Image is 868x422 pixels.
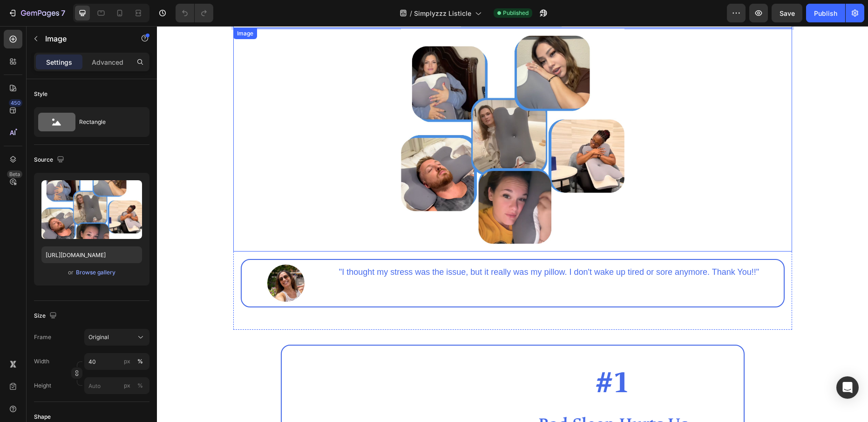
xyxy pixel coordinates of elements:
[61,7,65,19] p: 7
[41,246,142,263] input: https://example.com/image.jpg
[135,356,146,367] button: px
[381,387,531,409] span: Bad Sleep Hurts Us
[88,333,109,341] span: Original
[34,413,51,421] div: Shape
[122,356,133,367] button: %
[780,9,795,17] span: Save
[137,381,143,390] div: %
[34,154,66,166] div: Source
[135,380,146,391] button: px
[46,57,72,67] p: Settings
[176,4,213,22] div: Undo/Redo
[836,376,859,399] div: Open Intercom Messenger
[124,357,130,366] div: px
[75,268,116,277] button: Browse gallery
[814,8,837,18] div: Publish
[157,26,868,422] iframe: Design area
[414,8,471,18] span: Simplyzzz Listicle
[84,353,149,370] input: px%
[34,357,49,366] label: Width
[34,90,47,98] div: Style
[439,337,474,376] span: #1
[772,4,802,22] button: Save
[806,4,845,22] button: Publish
[124,381,130,390] div: px
[122,380,133,391] button: %
[45,33,124,44] p: Image
[84,377,149,394] input: px%
[503,9,529,17] span: Published
[7,170,22,178] div: Beta
[76,268,115,277] div: Browse gallery
[84,329,149,346] button: Original
[34,310,59,322] div: Size
[79,111,136,133] div: Rectangle
[41,180,142,239] img: preview-image
[137,357,143,366] div: %
[9,99,22,107] div: 450
[34,381,51,390] label: Height
[68,267,74,278] span: or
[4,4,69,22] button: 7
[182,241,602,251] span: "I thought my stress was the issue, but it really was my pillow. I don't wake up tired or sore an...
[92,57,123,67] p: Advanced
[410,8,412,18] span: /
[34,333,51,341] label: Frame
